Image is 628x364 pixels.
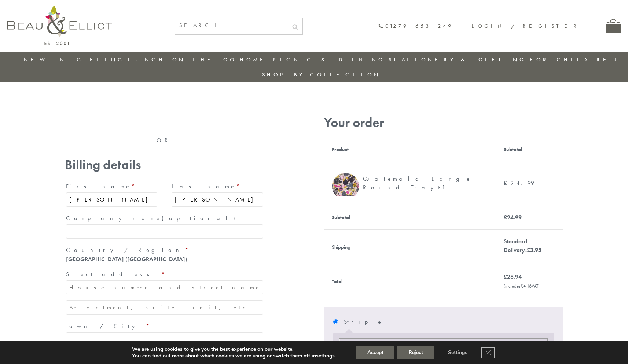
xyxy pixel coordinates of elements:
a: 1 [606,19,621,33]
input: House number and street name [66,280,263,294]
h3: Your order [324,115,563,130]
strong: [GEOGRAPHIC_DATA] ([GEOGRAPHIC_DATA]) [66,255,187,263]
label: Stripe [344,316,554,328]
iframe: Secure express checkout frame [165,112,266,130]
small: (includes VAT) [504,283,540,289]
bdi: 24.99 [504,214,522,221]
label: Town / City [66,320,263,332]
label: Last name [172,181,263,192]
span: (optional) [162,214,239,222]
th: Shipping [324,229,496,265]
th: Total [324,265,496,298]
span: £ [504,273,507,281]
span: £ [521,283,523,289]
label: Company name [66,213,263,224]
label: First name [66,181,158,192]
button: Reject [397,346,434,359]
bdi: 3.95 [527,246,541,254]
button: Close GDPR Cookie Banner [481,347,495,358]
a: Picnic & Dining [273,56,385,63]
th: Subtotal [324,206,496,229]
a: Shop by collection [262,71,381,78]
img: Guatemala Large Round Tray [332,168,359,196]
label: Standard Delivery: [504,237,541,254]
p: You can find out more about which cookies we are using or switch them off in . [132,353,336,359]
p: We are using cookies to give you the best experience on our website. [132,346,336,353]
a: Lunch On The Go [128,56,236,63]
iframe: Secure express checkout frame [63,112,164,130]
input: SEARCH [175,18,288,33]
a: Stationery & Gifting [389,56,526,63]
h3: Billing details [65,157,264,172]
a: Guatemala Large Round Tray Guatemala Large Round Tray× 1 [332,168,489,198]
span: £ [504,214,507,221]
input: Apartment, suite, unit, etc. (optional) [66,300,263,315]
strong: × 1 [438,184,445,191]
span: £ [504,179,510,187]
bdi: 28.94 [504,273,522,281]
a: 01279 653 249 [378,23,453,29]
bdi: 24.99 [504,179,534,187]
th: Product [324,138,496,161]
label: Country / Region [66,244,263,256]
button: settings [316,353,335,359]
button: Accept [356,346,394,359]
a: Home [240,56,269,63]
button: Settings [437,346,478,359]
a: Login / Register [471,22,580,30]
a: For Children [530,56,619,63]
span: 4.16 [521,283,532,289]
th: Subtotal [496,138,563,161]
span: £ [527,246,530,254]
a: Gifting [77,56,124,63]
p: — OR — [65,137,264,144]
div: Guatemala Large Round Tray [363,175,484,192]
label: Street address [66,269,263,280]
img: logo [7,5,112,45]
a: New in! [24,56,73,63]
